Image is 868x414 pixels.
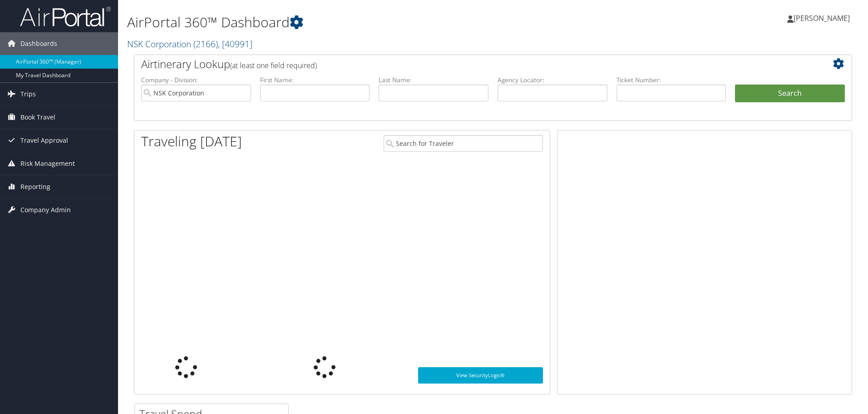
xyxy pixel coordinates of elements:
[616,75,726,85] label: Ticket Number:
[20,152,75,175] span: Risk Management
[230,60,317,70] span: (at least one field required)
[260,75,370,85] label: First Name:
[141,56,785,72] h2: Airtinerary Lookup
[794,13,850,23] span: [PERSON_NAME]
[20,83,36,105] span: Trips
[20,175,50,198] span: Reporting
[141,75,251,85] label: Company - Division:
[787,5,859,32] a: [PERSON_NAME]
[20,106,55,129] span: Book Travel
[498,75,607,85] label: Agency Locator:
[379,75,488,85] label: Last Name:
[193,38,218,50] span: ( 2166 )
[20,199,71,221] span: Company Admin
[127,38,252,50] a: NSK Corporation
[20,129,68,152] span: Travel Approval
[20,6,111,27] img: airportal-logo.png
[735,85,845,103] button: Search
[418,367,543,384] a: View SecurityLogic®
[141,132,242,151] h1: Traveling [DATE]
[127,13,615,32] h1: AirPortal 360™ Dashboard
[384,135,543,152] input: Search for Traveler
[218,38,252,50] span: , [ 40991 ]
[20,32,57,55] span: Dashboards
